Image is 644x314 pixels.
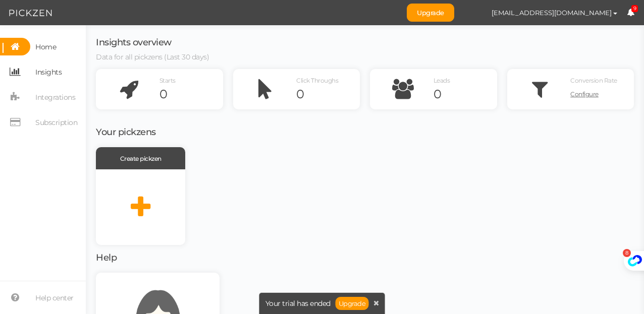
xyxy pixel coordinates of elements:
span: Integrations [35,89,75,105]
a: Upgrade [336,297,369,310]
span: Help center [35,290,74,306]
span: Your pickzens [96,127,156,138]
div: 0 [159,87,221,102]
span: Starts [159,77,176,84]
a: Upgrade [407,4,454,22]
span: Your trial has ended [265,300,331,307]
span: Conversion Rate [570,77,617,84]
div: 0 [434,87,495,102]
span: Insights overview [96,37,172,48]
span: [EMAIL_ADDRESS][DOMAIN_NAME] [492,9,612,17]
img: Pickzen logo [9,7,52,19]
img: 98d4ea4b92d2b115a36b69d2a91dbe23 [464,4,482,22]
span: Leads [434,77,450,84]
div: 0 [296,87,358,102]
span: Help [96,252,117,263]
span: Insights [35,64,62,80]
span: Data for all pickzens (Last 30 days) [96,52,209,61]
span: 9 [631,5,638,13]
a: Configure [570,87,632,102]
button: [EMAIL_ADDRESS][DOMAIN_NAME] [482,4,627,21]
span: Home [35,39,56,55]
span: Configure [570,90,599,98]
span: Create pickzen [120,155,162,162]
span: Subscription [35,114,77,131]
span: Click Throughs [296,77,338,84]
